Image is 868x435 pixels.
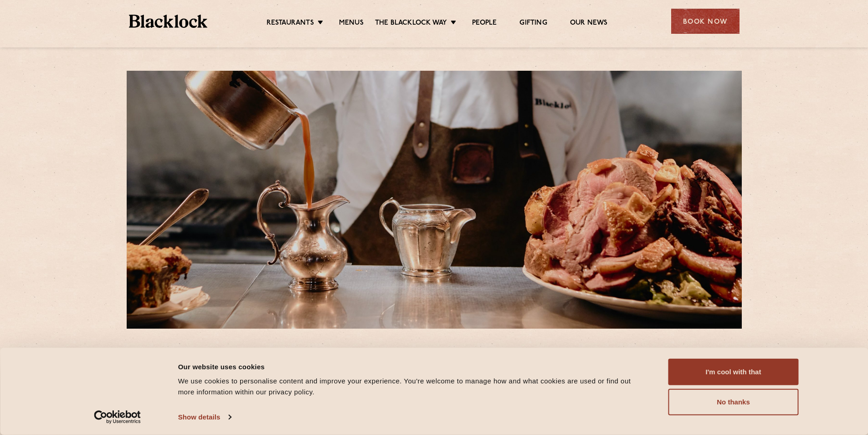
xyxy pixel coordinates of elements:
[668,389,799,415] button: No thanks
[77,410,157,424] a: Usercentrics Cookiebot - opens in a new window
[178,410,231,424] a: Show details
[375,19,447,29] a: The Blacklock Way
[472,19,497,29] a: People
[178,361,648,372] div: Our website uses cookies
[671,9,740,34] div: Book Now
[129,15,208,28] img: BL_Textured_Logo-footer-cropped.svg
[519,19,547,29] a: Gifting
[570,19,608,29] a: Our News
[267,19,314,29] a: Restaurants
[339,19,364,29] a: Menus
[178,376,648,398] div: We use cookies to personalise content and improve your experience. You're welcome to manage how a...
[668,359,799,385] button: I'm cool with that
